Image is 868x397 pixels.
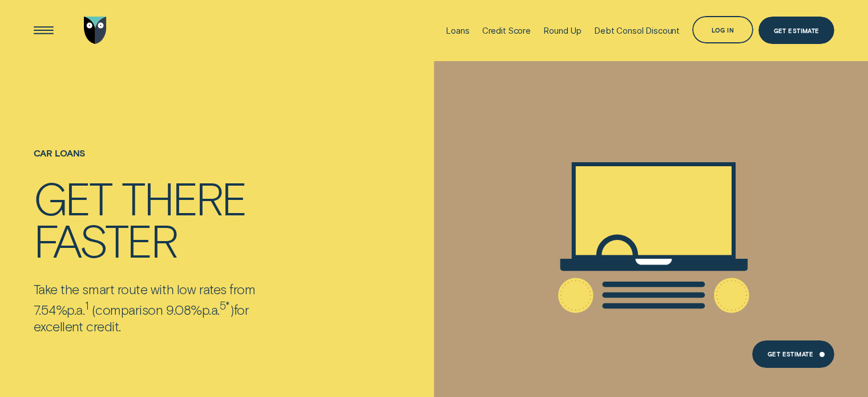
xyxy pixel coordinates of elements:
h1: Car loans [34,148,297,176]
span: p.a. [202,302,220,318]
span: p.a. [67,302,84,318]
p: Take the smart route with low rates from 7.54% comparison 9.08% for excellent credit. [34,281,297,334]
a: Get Estimate [752,340,834,368]
div: Loans [446,25,469,36]
span: ( [92,302,96,318]
div: Credit Score [482,25,531,36]
h4: Get there faster [34,176,297,261]
span: Per Annum [202,302,220,318]
a: Get Estimate [758,17,834,44]
button: Open Menu [30,17,57,44]
div: Debt Consol Discount [594,25,680,36]
span: ) [230,302,234,318]
div: faster [34,218,176,260]
div: there [122,176,245,218]
div: Get [34,176,111,218]
img: Wisr [84,17,107,44]
div: Round Up [543,25,582,36]
span: Per Annum [67,302,84,318]
sup: 1 [85,299,89,312]
button: Log in [692,16,753,43]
